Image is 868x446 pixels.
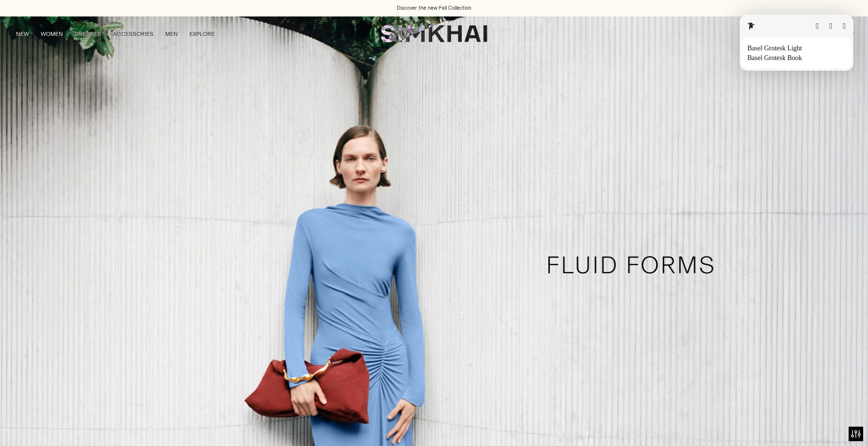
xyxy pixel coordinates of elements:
a: EXPLORE [189,23,215,45]
span: NEW [16,30,29,38]
span: MEN [165,30,178,38]
span: ACCESSORIES [113,30,154,38]
span: DRESSES [75,30,101,38]
a: NEW [16,23,29,45]
a: DRESSES [75,23,101,45]
span: EXPLORE [189,30,215,38]
span: WOMEN [41,30,63,38]
h3: Discover the new Fall Collection [397,4,471,12]
a: MEN [165,23,178,45]
a: WOMEN [41,23,63,45]
a: ACCESSORIES [113,23,154,45]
